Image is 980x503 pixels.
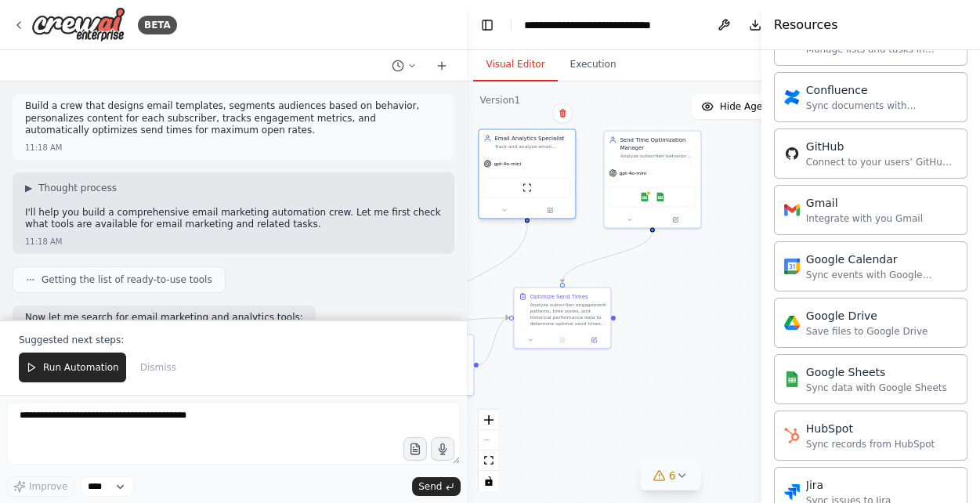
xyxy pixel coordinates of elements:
[620,136,696,151] div: Send Time Optimization Manager
[806,212,923,225] div: Integrate with you Gmail
[429,56,454,75] button: Start a new chat
[523,183,532,192] img: ScrapeWebsiteTool
[25,100,442,137] p: Build a crew that designs email templates, segments audiences based on behavior, personalizes con...
[479,94,520,107] div: Version 1
[784,146,800,161] img: GitHub
[25,312,303,324] p: Now let me search for email marketing and analytics tools:
[806,477,891,493] div: Jira
[806,269,957,281] div: Sync events with Google Calendar
[25,236,62,248] div: 11:18 AM
[473,49,557,81] button: Visual Editor
[669,468,676,483] span: 6
[806,382,947,394] div: Sync data with Google Sheets
[558,49,629,81] button: Execution
[25,182,117,194] button: ▶Thought process
[524,17,698,33] nav: breadcrumb
[656,192,665,201] img: Google Sheets
[784,484,800,500] img: Jira
[553,103,573,123] button: Delete node
[806,421,935,436] div: HubSpot
[476,14,498,36] button: Hide left sidebar
[495,143,571,150] div: Track and analyze email engagement metrics including open rates, click-through rates, conversion ...
[431,437,454,461] button: Click to speak your automation idea
[25,182,32,194] span: ▶
[580,335,607,345] button: Open in side panel
[479,471,499,491] button: toggle interactivity
[479,451,499,471] button: fit view
[412,477,461,496] button: Send
[25,207,442,231] p: I'll help you build a comprehensive email marketing automation crew. Let me first check what tool...
[784,371,800,387] img: Google Sheets
[806,82,957,98] div: Confluence
[19,334,448,346] p: Suggested next steps:
[620,170,647,176] span: gpt-4o-mini
[530,302,606,327] div: Analyze subscriber engagement patterns, time zones, and historical performance data to determine ...
[385,56,423,75] button: Switch to previous chat
[641,461,701,490] button: 6
[403,437,427,461] button: Upload files
[514,287,612,349] div: Optimize Send TimesAnalyze subscriber engagement patterns, time zones, and historical performance...
[138,16,177,34] div: BETA
[720,100,777,113] span: Hide Agents
[806,156,957,168] div: Connect to your users’ GitHub accounts
[806,308,928,324] div: Google Drive
[784,202,800,218] img: Gmail
[604,130,702,228] div: Send Time Optimization ManagerAnalyze subscriber behavior patterns, time zones, and engagement da...
[43,361,119,374] span: Run Automation
[806,139,957,154] div: GitHub
[653,215,698,224] button: Open in side panel
[42,273,212,286] span: Getting the list of ready-to-use tools
[479,130,577,220] div: Email Analytics SpecialistTrack and analyze email engagement metrics including open rates, click-...
[479,314,509,369] g: Edge from 07bc06f5-c14f-4b84-b97d-cf7e67cdc92a to ef2909ca-9256-4999-a8f7-e1e28beb75e9
[784,259,800,274] img: Google Calendar
[692,94,787,119] button: Hide Agents
[25,142,62,154] div: 11:18 AM
[418,480,442,493] span: Send
[495,134,571,142] div: Email Analytics Specialist
[774,16,838,34] h4: Resources
[528,205,573,215] button: Open in side panel
[29,480,67,493] span: Improve
[31,7,125,42] img: Logo
[6,476,74,497] button: Improve
[479,410,499,430] button: zoom in
[640,192,649,201] img: Google Sheets
[132,353,184,382] button: Dismiss
[784,89,800,105] img: Confluence
[559,230,656,283] g: Edge from 0582db2b-8edc-418c-85ac-35b6b8c14045 to ef2909ca-9256-4999-a8f7-e1e28beb75e9
[806,364,947,380] div: Google Sheets
[784,428,800,443] img: HubSpot
[806,100,957,112] div: Sync documents with Confluence
[784,315,800,331] img: Google Drive
[546,335,579,345] button: No output available
[19,353,126,382] button: Run Automation
[806,195,923,211] div: Gmail
[806,325,928,338] div: Save files to Google Drive
[806,251,957,267] div: Google Calendar
[421,224,531,330] g: Edge from 6254ac59-8086-4add-953e-d3fac210e509 to 07bc06f5-c14f-4b84-b97d-cf7e67cdc92a
[620,153,696,159] div: Analyze subscriber behavior patterns, time zones, and engagement data to determine optimal send t...
[38,182,117,194] span: Thought process
[494,161,522,167] span: gpt-4o-mini
[140,361,176,374] span: Dismiss
[377,334,475,396] div: Monitor and analyze email campaign performance metrics including open rates, click-through rates,...
[806,438,935,451] div: Sync records from HubSpot
[479,410,499,491] div: React Flow controls
[530,292,588,300] div: Optimize Send Times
